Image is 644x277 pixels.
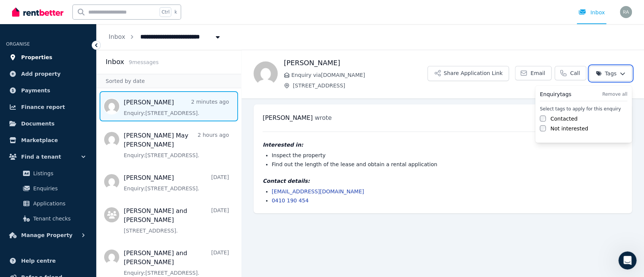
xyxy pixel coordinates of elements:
button: go back [5,3,19,17]
span: neutral face reaction [6,224,13,231]
label: Contacted [550,115,578,122]
span: smiley reaction [12,224,19,231]
label: Select tags to apply for this enquiry [540,106,627,112]
h3: Enquiry tags [540,90,572,98]
button: Remove all [602,91,627,97]
span: 😃 [12,224,19,231]
button: Collapse window [240,3,255,17]
iframe: Intercom live chat [618,251,636,269]
span: 😐 [6,224,13,231]
label: Not interested [550,125,588,132]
